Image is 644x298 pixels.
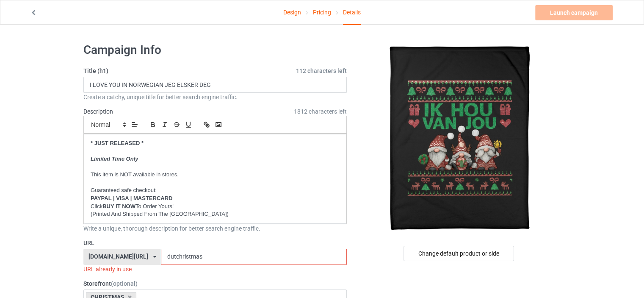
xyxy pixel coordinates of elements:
a: Design [283,0,301,24]
strong: * JUST RELEASED * [91,140,144,146]
div: Write a unique, thorough description for better search engine traffic. [83,224,347,233]
p: (Printed And Shipped From The [GEOGRAPHIC_DATA]) [91,210,340,218]
div: [DOMAIN_NAME][URL] [88,253,148,259]
strong: PAYPAL | VISA | MASTERCARD [91,195,172,201]
a: Pricing [313,0,331,24]
div: Create a catchy, unique title for better search engine traffic. [83,93,347,101]
span: 1812 characters left [294,107,347,116]
h1: Campaign Info [83,42,347,58]
label: Title (h1) [83,67,347,75]
p: This item is NOT available in stores. [91,171,340,179]
strong: BUY IT NOW [102,203,135,209]
span: 112 characters left [296,67,347,75]
label: Storefront [83,279,347,288]
em: Limited Time Only [91,156,138,162]
div: URL already in use [83,265,347,273]
div: Details [343,0,361,25]
span: (optional) [111,280,138,287]
p: Click To Order Yours! [91,203,340,211]
label: URL [83,239,347,247]
div: Change default product or side [404,246,514,261]
p: Guaranteed safe checkout: [91,187,340,195]
label: Description [83,108,113,115]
